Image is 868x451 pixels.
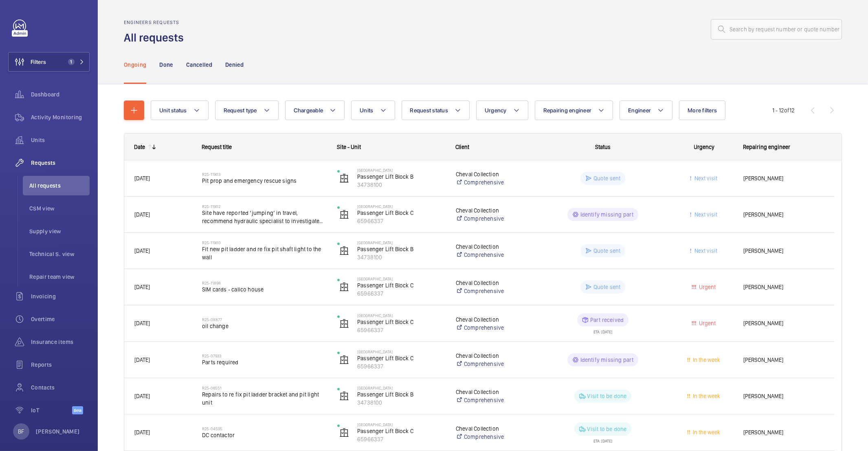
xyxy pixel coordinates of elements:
[357,209,445,217] p: Passenger Lift Block C
[339,428,349,438] img: elevator.svg
[202,209,327,225] span: Site have reported ‘jumping’ in travel, recommend hydraulic specialist to investigate further
[402,101,470,120] button: Request status
[294,107,323,114] span: Chargeable
[743,174,824,183] span: [PERSON_NAME]
[202,172,327,177] h2: R25-11903
[159,107,187,114] span: Unit status
[215,101,279,120] button: Request type
[202,385,327,390] h2: R25-06551
[456,315,530,324] p: Cheval Collection
[134,357,150,363] span: [DATE]
[351,101,395,120] button: Units
[357,398,445,407] p: 34738100
[224,107,257,114] span: Request type
[456,243,530,251] p: Cheval Collection
[202,240,327,245] h2: R25-11900
[743,246,824,256] span: [PERSON_NAME]
[456,170,530,178] p: Cheval Collection
[134,284,150,290] span: [DATE]
[357,173,445,181] p: Passenger Lift Block B
[31,90,90,99] span: Dashboard
[134,393,150,399] span: [DATE]
[543,107,592,114] span: Repairing engineer
[593,326,612,334] div: ETA: [DATE]
[31,58,46,66] span: Filters
[456,279,530,287] p: Cheval Collection
[29,273,90,281] span: Repair team view
[31,159,90,167] span: Requests
[36,427,80,436] p: [PERSON_NAME]
[476,101,528,120] button: Urgency
[202,322,327,330] span: oil change
[679,101,725,120] button: More filters
[360,107,373,114] span: Units
[580,356,634,364] p: Identify missing part
[285,101,345,120] button: Chargeable
[693,211,717,218] span: Next visit
[593,436,612,443] div: ETA: [DATE]
[72,406,83,414] span: Beta
[225,61,244,69] p: Denied
[357,289,445,298] p: 65966337
[202,317,327,322] h2: R25-08877
[124,30,189,45] h1: All requests
[202,245,327,261] span: Fit new pit ladder and re fix pit shaft light to the wall
[357,253,445,261] p: 34738100
[694,144,715,150] span: Urgency
[692,429,721,436] span: In the week
[456,396,530,404] a: Comprehensive
[202,426,327,431] h2: R25-04595
[456,388,530,396] p: Cheval Collection
[31,383,90,392] span: Contacts
[456,251,530,259] a: Comprehensive
[202,280,327,285] h2: R25-11898
[455,144,469,150] span: Client
[743,144,790,150] span: Repairing engineer
[357,326,445,334] p: 65966337
[134,247,150,254] span: [DATE]
[29,250,90,258] span: Technical S. view
[357,313,445,318] p: [GEOGRAPHIC_DATA]
[357,390,445,398] p: Passenger Lift Block B
[151,101,209,120] button: Unit status
[337,144,361,150] span: Site - Unit
[772,107,795,113] span: 1 - 12 12
[357,245,445,253] p: Passenger Lift Block B
[357,181,445,189] p: 34738100
[743,319,824,328] span: [PERSON_NAME]
[587,392,627,400] p: Visit to be done
[357,427,445,435] p: Passenger Lift Block C
[698,284,716,290] span: Urgent
[29,227,90,235] span: Supply view
[580,210,634,219] p: Identify missing part
[357,354,445,362] p: Passenger Lift Block C
[357,318,445,326] p: Passenger Lift Block C
[31,136,90,144] span: Units
[339,282,349,292] img: elevator.svg
[593,174,621,182] p: Quote sent
[357,204,445,209] p: [GEOGRAPHIC_DATA]
[693,247,717,254] span: Next visit
[743,282,824,292] span: [PERSON_NAME]
[693,175,717,182] span: Next visit
[339,319,349,328] img: elevator.svg
[31,315,90,323] span: Overtime
[357,240,445,245] p: [GEOGRAPHIC_DATA]
[357,349,445,354] p: [GEOGRAPHIC_DATA]
[357,362,445,370] p: 65966337
[743,210,824,219] span: [PERSON_NAME]
[357,168,445,173] p: [GEOGRAPHIC_DATA]
[31,292,90,300] span: Invoicing
[357,422,445,427] p: [GEOGRAPHIC_DATA]
[456,360,530,368] a: Comprehensive
[698,320,716,326] span: Urgent
[357,385,445,390] p: [GEOGRAPHIC_DATA]
[202,358,327,366] span: Parts required
[134,175,150,182] span: [DATE]
[456,215,530,223] a: Comprehensive
[202,144,232,150] span: Request title
[31,113,90,121] span: Activity Monitoring
[202,431,327,439] span: DC contactor
[134,144,145,150] div: Date
[456,178,530,186] a: Comprehensive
